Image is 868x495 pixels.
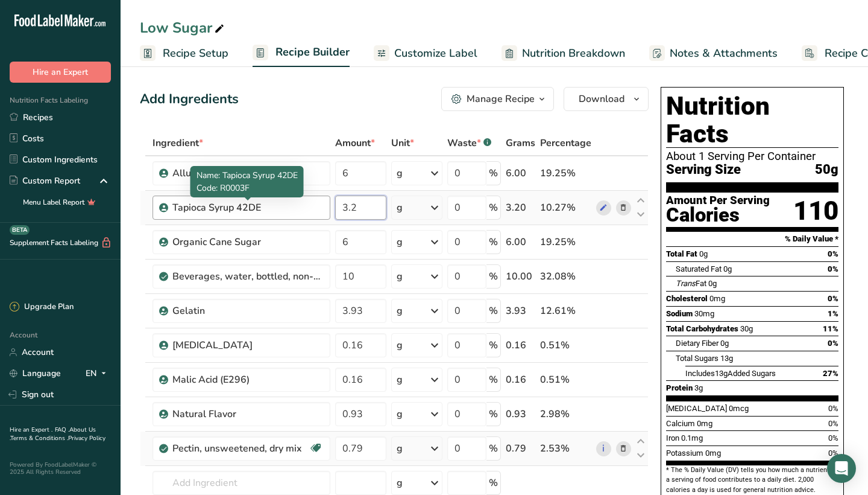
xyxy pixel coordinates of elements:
[275,44,350,60] span: Recipe Builder
[394,45,477,62] span: Customize Label
[153,471,330,495] input: Add Ingredient
[86,366,111,381] div: EN
[172,407,323,421] div: Natural Flavor
[740,324,753,333] span: 30g
[172,441,309,456] div: Pectin, unsweetened, dry mix
[729,404,749,413] span: 0mcg
[397,407,403,421] div: g
[540,166,591,180] div: 19.25%
[253,39,350,68] a: Recipe Builder
[676,339,719,348] span: Dietary Fiber
[666,404,727,413] span: [MEDICAL_DATA]
[715,369,728,378] span: 13g
[676,279,706,288] span: Fat
[828,249,838,258] span: 0%
[506,235,535,249] div: 6.00
[666,162,741,177] span: Serving Size
[506,441,535,456] div: 0.79
[676,264,722,273] span: Saturated Fat
[708,279,717,288] span: 0g
[828,449,838,458] span: 0%
[828,404,838,413] span: 0%
[564,87,649,111] button: Download
[502,40,625,67] a: Nutrition Breakdown
[815,162,838,177] span: 50g
[172,372,323,387] div: Malic Acid (E296)
[172,304,323,318] div: Gelatin
[666,383,693,392] span: Protein
[685,369,776,378] span: Includes Added Sugars
[55,426,69,434] a: FAQ .
[540,200,591,215] div: 10.27%
[397,372,403,387] div: g
[666,92,838,148] h1: Nutrition Facts
[828,264,838,273] span: 0%
[540,235,591,249] div: 19.25%
[397,269,403,284] div: g
[828,309,838,318] span: 1%
[10,461,111,476] div: Powered By FoodLabelMaker © 2025 All Rights Reserved
[694,309,714,318] span: 30mg
[540,136,591,150] span: Percentage
[172,338,323,353] div: [MEDICAL_DATA]
[666,294,708,303] span: Cholesterol
[197,182,250,194] span: Code: R0003F
[10,301,74,313] div: Upgrade Plan
[666,150,838,162] div: About 1 Serving Per Container
[172,166,323,180] div: Allulose Powder
[172,235,323,249] div: Organic Cane Sugar
[140,17,227,39] div: Low Sugar
[163,45,228,62] span: Recipe Setup
[397,200,403,215] div: g
[397,476,403,490] div: g
[666,324,738,333] span: Total Carbohydrates
[649,40,778,67] a: Notes & Attachments
[823,369,838,378] span: 27%
[579,92,624,106] span: Download
[666,206,770,224] div: Calories
[391,136,414,150] span: Unit
[823,324,838,333] span: 11%
[506,136,535,150] span: Grams
[10,174,80,187] div: Custom Report
[447,136,491,150] div: Waste
[540,304,591,318] div: 12.61%
[397,338,403,353] div: g
[827,454,856,483] div: Open Intercom Messenger
[720,354,733,363] span: 13g
[506,338,535,353] div: 0.16
[506,166,535,180] div: 6.00
[506,407,535,421] div: 0.93
[666,249,697,258] span: Total Fat
[522,45,625,62] span: Nutrition Breakdown
[172,200,323,215] div: Tapioca Syrup 42DE
[705,449,721,458] span: 0mg
[723,264,732,273] span: 0g
[676,354,719,363] span: Total Sugars
[596,441,611,456] a: i
[441,87,554,111] button: Manage Recipe
[694,383,703,392] span: 3g
[699,249,708,258] span: 0g
[709,294,725,303] span: 0mg
[828,433,838,442] span: 0%
[140,89,239,109] div: Add Ingredients
[10,434,68,442] a: Terms & Conditions .
[153,136,203,150] span: Ingredient
[10,62,111,83] button: Hire an Expert
[666,449,703,458] span: Potassium
[197,170,298,181] span: Name: Tapioca Syrup 42DE
[397,166,403,180] div: g
[666,433,679,442] span: Iron
[506,304,535,318] div: 3.93
[828,419,838,428] span: 0%
[540,441,591,456] div: 2.53%
[467,92,535,106] div: Manage Recipe
[172,269,323,284] div: Beverages, water, bottled, non-carbonated, [PERSON_NAME]
[140,40,228,67] a: Recipe Setup
[374,40,477,67] a: Customize Label
[540,407,591,421] div: 2.98%
[828,339,838,348] span: 0%
[506,269,535,284] div: 10.00
[666,309,693,318] span: Sodium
